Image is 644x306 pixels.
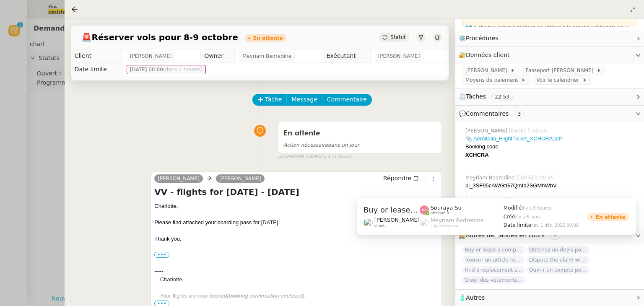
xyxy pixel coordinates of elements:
span: Données client [466,52,510,58]
span: Commentaires [466,110,509,117]
span: [DATE] 00:00 [130,65,203,74]
span: 💬 [459,110,527,117]
div: ⚙️Procédures [455,30,644,47]
span: Message [291,95,317,104]
button: Répondre [380,174,422,183]
span: Buy or lease a company car [462,246,525,254]
label: ••• [154,252,169,258]
span: client [374,223,385,228]
span: [PERSON_NAME] [465,66,510,75]
span: lun. 1 déc. 2025 00:00 [531,223,579,228]
span: Meyriam Bedredine [465,174,516,182]
span: suppervisé par [431,224,459,228]
span: il y a 11 heures [320,153,352,161]
span: [PERSON_NAME] [130,52,172,60]
app-user-label: attribué à [420,205,504,215]
span: [DATE] à 09:45 [516,174,556,182]
small: [PERSON_NAME] [278,153,352,161]
span: il y a 5 jours [515,215,541,219]
span: Meyriam Bedredine [242,52,291,60]
span: ⚙️ [459,34,502,43]
div: Booking code [465,143,637,151]
span: Créé [504,214,515,220]
td: Owner [201,49,236,63]
div: Thank you, [154,235,438,243]
span: Souraya Su [431,205,462,211]
span: Passeport [PERSON_NAME] [525,66,597,75]
span: dans un jour [283,142,359,148]
span: Créer des vêtements de travail VEN [462,276,525,284]
span: Action nécessaire [283,142,328,148]
nz-tag: 3 [514,110,525,118]
span: il y a 5 heures [522,206,551,210]
nz-tag: 22:53 [491,93,513,101]
h4: VV - flights for [DATE] - [DATE] [154,186,438,198]
td: Exécutant [323,49,371,63]
div: ----- [154,267,438,275]
span: par [278,153,285,161]
span: Voir le calendrier [536,76,582,84]
div: En attente [253,36,283,41]
button: Tâche [252,94,287,106]
span: Moyens de paiement [465,76,521,84]
span: Ouvrir un compte pour Ven SAS [527,266,589,274]
span: Date limite [504,222,531,228]
span: Répondre [383,174,411,182]
img: svg [420,205,429,215]
span: 🚨 [81,32,92,42]
a: [PERSON_NAME] [216,175,265,182]
span: Commentaire [327,95,367,104]
div: Please find attached your boarding pass for [DATE]. [154,218,438,227]
span: Find a replacement screen for VW ID4 Pro [462,266,525,274]
div: pi_3SF95cAWGtG7Qmtb2SGMhWbV [465,182,637,190]
span: Autres [466,294,485,301]
span: Tâche [265,95,282,104]
span: Réserver vols pour 8-9 octobre [81,33,238,41]
div: 🔐Données client [455,47,644,63]
span: [DATE] à 16:15 [509,196,548,204]
strong: XCHCRA [465,152,489,158]
em: (booking confirmation enclosed). [227,293,306,299]
span: Procédures [466,35,499,41]
span: [DATE] à 09:59 [509,127,548,135]
div: 💬Commentaires 3 [455,106,644,122]
span: Obtenez un devis pour une visite [527,246,589,254]
div: Charlotte, [154,202,438,210]
td: Date limite [71,63,123,76]
span: Trouver un article rouge en stock [462,256,525,264]
button: Message [286,94,322,106]
button: Commentaire [322,94,372,106]
div: Your flights are now booked [160,292,438,300]
app-user-label: suppervisé par [420,217,504,228]
span: (dans 2 heures) [163,67,203,73]
div: ⏲️Tâches 22:53 [455,88,644,105]
span: [PERSON_NAME] [465,196,509,204]
div: Charlotte, [160,275,438,284]
span: 🔐 [459,50,513,60]
span: [PERSON_NAME] [374,217,420,223]
div: En attente [596,215,626,220]
span: Buy or lease a company car [364,206,420,214]
span: attribué à [431,211,449,215]
span: [PERSON_NAME] [378,52,420,60]
span: [PERSON_NAME] [158,176,200,182]
div: 🧴Autres [455,290,644,306]
span: En attente [283,130,320,137]
span: Meyriam Bedredine [431,217,484,223]
span: Modifié [504,205,522,211]
span: ⏲️ [459,93,520,100]
td: Client [71,49,123,63]
app-user-detailed-label: client [364,217,420,228]
span: 🧴 [459,294,485,301]
img: users%2FaellJyylmXSg4jqeVbanehhyYJm1%2Favatar%2Fprofile-pic%20(4).png [420,218,429,227]
a: 📎 Aeroitalia_FlightTicket_XCHCRA.pdf [465,135,562,142]
img: users%2Fvjxz7HYmGaNTSE4yF5W2mFwJXra2%2Favatar%2Ff3aef901-807b-4123-bf55-4aed7c5d6af5 [364,218,373,227]
span: Tâches [466,93,486,100]
span: Statut [390,34,406,40]
div: 💶 A chaque achat à réaliser, se référer à la procédure [465,23,634,40]
span: [PERSON_NAME] [465,127,509,135]
span: Dispute the claim with the mediator [527,256,589,264]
